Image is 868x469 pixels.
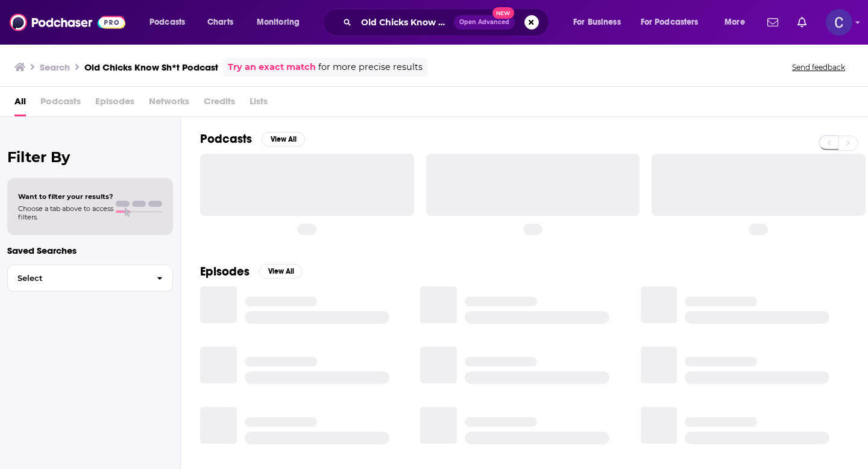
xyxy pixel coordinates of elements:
a: Charts [200,13,241,32]
a: Show notifications dropdown [763,12,783,33]
button: Open AdvancedNew [454,15,515,30]
a: Show notifications dropdown [793,12,811,33]
span: New [492,7,514,19]
span: Episodes [95,92,134,116]
p: Saved Searches [7,245,173,256]
span: Charts [207,14,233,31]
a: EpisodesView All [200,264,303,279]
button: open menu [633,13,716,32]
a: PodcastsView All [200,131,305,146]
span: Networks [149,92,189,116]
span: Want to filter your results? [18,192,113,201]
span: Podcasts [149,14,185,31]
button: open menu [565,13,636,32]
input: Search podcasts, credits, & more... [356,13,454,32]
div: Search podcasts, credits, & more... [335,8,561,36]
h2: Episodes [200,264,250,279]
button: Select [7,265,173,292]
button: Show profile menu [826,9,852,36]
button: open menu [716,13,760,32]
button: View All [259,264,303,279]
h3: Search [40,61,70,73]
img: User Profile [826,9,852,36]
span: For Business [573,14,621,31]
span: Lists [250,92,268,116]
button: open menu [248,13,315,32]
button: View All [262,132,305,146]
span: Choose a tab above to access filters. [18,204,113,221]
span: More [725,14,745,31]
a: Try an exact match [228,60,316,74]
span: For Podcasters [641,14,699,31]
span: Podcasts [40,92,81,116]
span: Credits [204,92,235,116]
span: Monitoring [257,14,300,31]
span: for more precise results [318,60,423,74]
span: Logged in as publicityxxtina [826,9,852,36]
img: Podchaser - Follow, Share and Rate Podcasts [10,11,125,34]
h2: Filter By [7,148,173,166]
h2: Podcasts [200,131,252,146]
button: open menu [141,13,201,32]
h3: Old Chicks Know Sh*t Podcast [84,61,218,73]
a: All [14,92,26,116]
span: Open Advanced [459,19,509,25]
button: Send feedback [788,62,849,72]
span: Select [8,274,147,282]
